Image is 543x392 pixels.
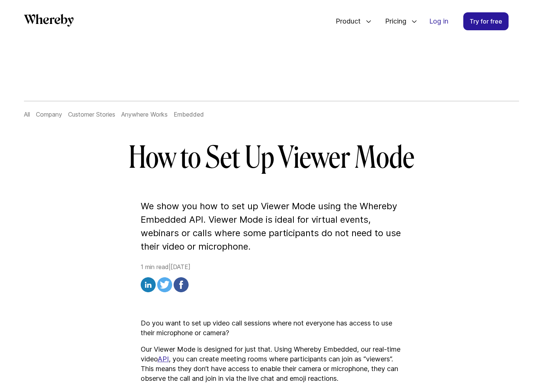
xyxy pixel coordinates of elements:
img: linkedin [141,277,156,292]
a: Customer Stories [68,111,115,118]
svg: Whereby [24,14,74,27]
p: We show you how to set up Viewer Mode using the Whereby Embedded API. Viewer Mode is ideal for vi... [141,200,403,253]
div: 1 min read | [DATE] [141,262,403,294]
img: twitter [157,277,172,292]
a: Embedded [174,111,204,118]
p: Our Viewer Mode is designed for just that. Using Whereby Embedded, our real-time video , you can ... [141,345,403,383]
a: Log in [423,13,454,30]
a: API [158,355,169,363]
h1: How to Set Up Viewer Mode [56,140,487,176]
span: Product [328,9,363,34]
span: Pricing [378,9,408,34]
a: All [24,111,30,118]
a: Company [36,111,62,118]
a: Whereby [24,14,74,29]
p: Do you want to set up video call sessions where not everyone has access to use their microphone o... [141,318,403,338]
a: Anywhere Works [121,111,168,118]
img: facebook [174,277,189,292]
a: Try for free [463,12,509,30]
